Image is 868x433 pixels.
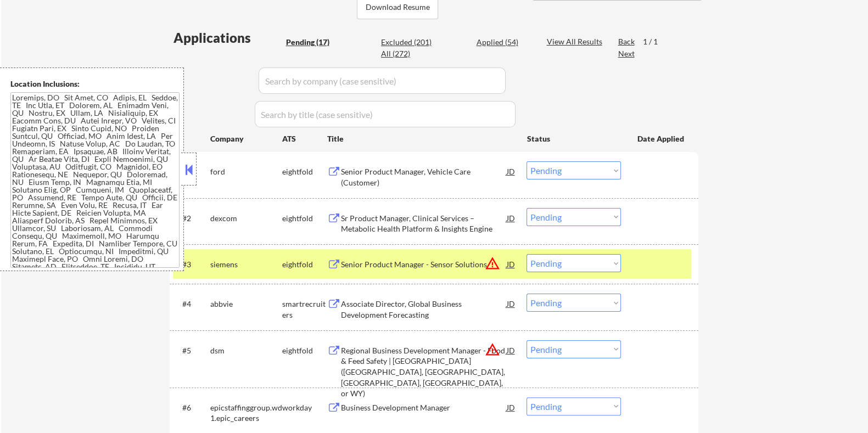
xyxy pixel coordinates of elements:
[505,254,516,274] div: JD
[210,213,282,224] div: dexcom
[182,345,201,356] div: #5
[505,397,516,417] div: JD
[282,345,327,356] div: eightfold
[642,36,668,47] div: 1 / 1
[210,299,282,310] div: abbvie
[282,213,327,224] div: eightfold
[476,37,531,48] div: Applied (54)
[282,133,327,144] div: ATS
[618,48,635,59] div: Next
[282,299,327,320] div: smartrecruiters
[340,259,506,270] div: Senior Product Manager - Sensor Solutions
[285,37,340,48] div: Pending (17)
[210,345,282,356] div: dsm
[210,259,282,270] div: siemens
[340,166,506,188] div: Senior Product Manager, Vehicle Care (Customer)
[505,294,516,313] div: JD
[282,402,327,413] div: workday
[210,402,282,424] div: epicstaffinggroup.wd1.epic_careers
[340,402,506,413] div: Business Development Manager
[618,36,635,47] div: Back
[527,128,621,148] div: Status
[546,36,605,47] div: View All Results
[637,133,685,144] div: Date Applied
[182,299,201,310] div: #4
[210,133,282,144] div: Company
[327,133,516,144] div: Title
[182,402,201,413] div: #6
[340,213,506,234] div: Sr Product Manager, Clinical Services – Metabolic Health Platform & Insights Engine
[282,259,327,270] div: eightfold
[381,48,436,59] div: All (272)
[210,166,282,177] div: ford
[484,256,500,271] button: warning_amber
[10,78,180,89] div: Location Inclusions:
[505,340,516,360] div: JD
[255,101,516,127] input: Search by title (case sensitive)
[340,299,506,320] div: Associate Director, Global Business Development Forecasting
[381,37,436,48] div: Excluded (201)
[505,208,516,228] div: JD
[173,31,282,44] div: Applications
[259,68,506,94] input: Search by company (case sensitive)
[484,342,500,357] button: warning_amber
[505,161,516,181] div: JD
[340,345,506,399] div: Regional Business Development Manager - Food & Feed Safety | [GEOGRAPHIC_DATA] ([GEOGRAPHIC_DATA]...
[282,166,327,177] div: eightfold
